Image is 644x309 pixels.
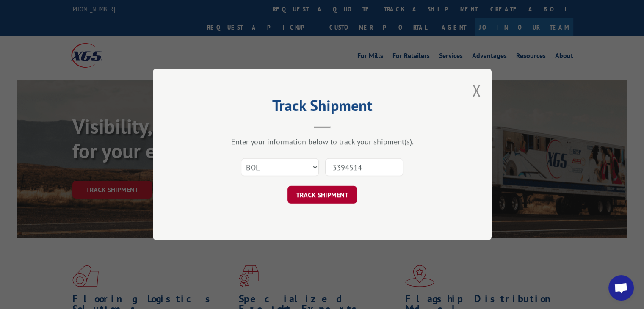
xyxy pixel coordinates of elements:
div: Open chat [608,275,634,301]
button: TRACK SHIPMENT [287,186,357,204]
div: Enter your information below to track your shipment(s). [195,137,449,147]
input: Number(s) [325,159,403,177]
button: Close modal [472,79,481,102]
h2: Track Shipment [195,99,449,116]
